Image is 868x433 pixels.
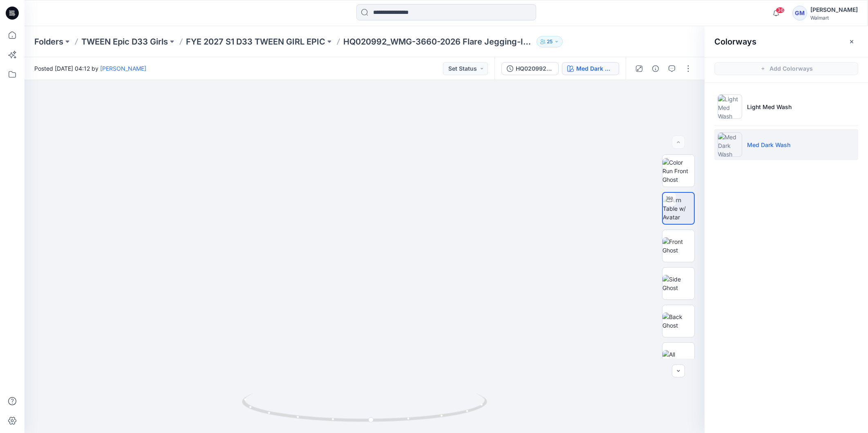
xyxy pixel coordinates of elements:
img: Turn Table w/ Avatar [663,196,694,221]
img: Front Ghost [662,237,694,254]
button: HQ020992_Flare Jegging-Inseam 24_Full Colorway [501,62,559,75]
button: Med Dark Wash [562,62,619,75]
img: All colorways [662,350,694,367]
p: Light Med Wash [747,103,792,111]
a: [PERSON_NAME] [100,65,146,72]
img: Med Dark Wash [718,132,742,157]
div: GM [792,6,807,20]
a: Folders [34,36,63,47]
button: 25 [537,36,563,47]
div: Walmart [810,15,858,21]
span: 36 [776,7,785,13]
div: HQ020992_Flare Jegging-Inseam 24_Full Colorway [516,64,553,73]
img: Light Med Wash [718,94,742,119]
p: 25 [547,37,553,46]
img: Side Ghost [662,275,694,292]
span: Posted [DATE] 04:12 by [34,64,146,73]
img: Color Run Front Ghost [662,158,694,184]
p: Med Dark Wash [747,141,790,149]
a: TWEEN Epic D33 Girls [81,36,168,47]
div: Med Dark Wash [576,64,614,73]
button: Details [649,62,662,75]
p: HQ020992_WMG-3660-2026 Flare Jegging-Inseam 24 [343,36,533,47]
div: [PERSON_NAME] [810,5,858,15]
img: Back Ghost [662,312,694,330]
h2: Colorways [714,37,756,47]
a: FYE 2027 S1 D33 TWEEN GIRL EPIC [186,36,325,47]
